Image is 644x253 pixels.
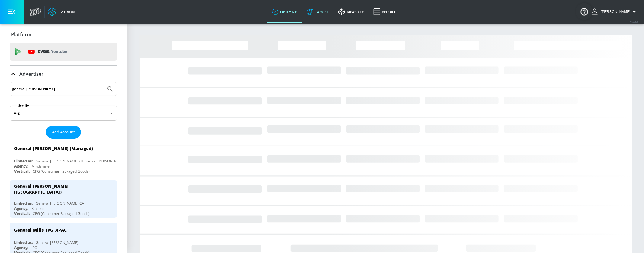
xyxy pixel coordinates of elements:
[14,211,30,216] div: Vertical:
[576,3,593,20] button: Open Resource Center
[33,169,90,174] div: CPG (Consumer Packaged Goods)
[14,164,28,169] div: Agency:
[17,104,30,107] label: Sort By
[48,7,76,16] a: Atrium
[267,1,302,23] a: optimize
[10,141,117,175] div: General [PERSON_NAME] (Managed)Linked as:General [PERSON_NAME] (Universal [PERSON_NAME])Agency:Mi...
[38,48,67,55] p: DV360:
[31,245,37,250] div: IPG
[369,1,400,23] a: Report
[10,106,117,121] div: A-Z
[14,206,28,211] div: Agency:
[11,31,31,38] p: Platform
[14,227,67,233] div: General Mills_IPG_APAC
[12,85,104,93] input: Search by name
[14,146,93,151] div: General [PERSON_NAME] (Managed)
[14,159,33,164] div: Linked as:
[14,245,28,250] div: Agency:
[36,159,127,164] div: General [PERSON_NAME] (Universal [PERSON_NAME])
[14,240,33,245] div: Linked as:
[46,126,81,139] button: Add Account
[19,71,43,77] p: Advertiser
[334,1,369,23] a: measure
[31,164,50,169] div: Mindshare
[630,20,638,23] span: v 4.22.2
[592,8,638,15] button: [PERSON_NAME]
[10,180,117,218] div: General [PERSON_NAME] ([GEOGRAPHIC_DATA])Linked as:General [PERSON_NAME] CAAgency:KinessoVertical...
[59,9,76,14] div: Atrium
[14,169,30,174] div: Vertical:
[51,48,67,55] p: Youtube
[104,82,117,96] button: Submit Search
[598,10,631,14] span: login as: yen.lopezgallardo@zefr.com
[10,66,117,82] div: Advertiser
[31,206,44,211] div: Kinesso
[33,211,90,216] div: CPG (Consumer Packaged Goods)
[14,201,33,206] div: Linked as:
[302,1,334,23] a: Target
[14,183,107,195] div: General [PERSON_NAME] ([GEOGRAPHIC_DATA])
[36,240,78,245] div: General [PERSON_NAME]
[36,201,84,206] div: General [PERSON_NAME] CA
[10,43,117,61] div: DV360: Youtube
[10,26,117,43] div: Platform
[52,129,75,136] span: Add Account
